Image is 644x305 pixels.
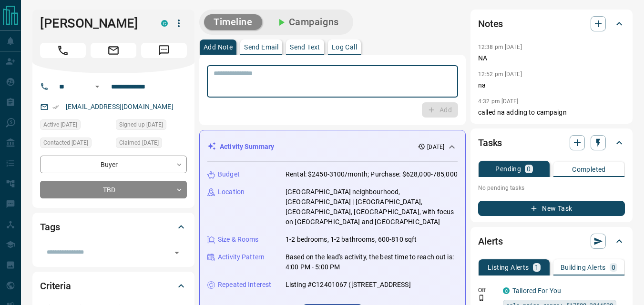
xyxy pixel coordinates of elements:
[141,43,187,58] span: Message
[40,181,187,198] div: TBD
[512,287,561,295] a: Tailored For You
[116,138,187,151] div: Sat Sep 27 2025
[478,201,625,216] button: New Task
[478,80,625,90] p: na
[266,14,348,30] button: Campaigns
[218,187,245,197] p: Location
[161,20,168,27] div: condos.ca
[43,138,88,148] span: Contacted [DATE]
[478,135,502,150] h2: Tasks
[495,166,521,172] p: Pending
[535,264,539,271] p: 1
[503,287,510,294] div: condos.ca
[220,142,274,152] p: Activity Summary
[40,43,86,58] span: Call
[40,219,60,235] h2: Tags
[478,234,503,249] h2: Alerts
[478,131,625,154] div: Tasks
[527,166,531,172] p: 0
[427,143,444,151] p: [DATE]
[478,71,522,78] p: 12:52 pm [DATE]
[244,44,278,50] p: Send Email
[119,138,159,148] span: Claimed [DATE]
[332,44,357,50] p: Log Call
[478,98,519,105] p: 4:32 pm [DATE]
[40,216,187,238] div: Tags
[170,246,184,259] button: Open
[40,156,187,173] div: Buyer
[204,14,262,30] button: Timeline
[561,264,606,271] p: Building Alerts
[40,278,71,294] h2: Criteria
[286,235,417,245] p: 1-2 bedrooms, 1-2 bathrooms, 600-810 sqft
[207,138,458,156] div: Activity Summary[DATE]
[612,264,615,271] p: 0
[478,53,625,63] p: NA
[488,264,529,271] p: Listing Alerts
[218,235,259,245] p: Size & Rooms
[91,43,136,58] span: Email
[92,81,103,92] button: Open
[52,104,59,110] svg: Email Verified
[66,103,174,110] a: [EMAIL_ADDRESS][DOMAIN_NAME]
[478,286,497,295] p: Off
[290,44,320,50] p: Send Text
[40,275,187,297] div: Criteria
[286,252,458,272] p: Based on the lead's activity, the best time to reach out is: 4:00 PM - 5:00 PM
[572,166,606,173] p: Completed
[218,252,265,262] p: Activity Pattern
[478,44,522,50] p: 12:38 pm [DATE]
[478,295,485,301] svg: Push Notification Only
[478,108,625,118] p: called na adding to campaign
[478,230,625,253] div: Alerts
[40,119,111,133] div: Sat Sep 27 2025
[40,16,147,31] h1: [PERSON_NAME]
[218,280,271,290] p: Repeated Interest
[478,16,503,31] h2: Notes
[478,181,625,195] p: No pending tasks
[286,280,411,290] p: Listing #C12401067 ([STREET_ADDRESS]
[119,120,163,129] span: Signed up [DATE]
[286,169,458,179] p: Rental: $2450-3100/month; Purchase: $628,000-785,000
[218,169,240,179] p: Budget
[40,138,111,151] div: Sat Sep 27 2025
[43,120,77,129] span: Active [DATE]
[286,187,458,227] p: [GEOGRAPHIC_DATA] neighbourhood, [GEOGRAPHIC_DATA] | [GEOGRAPHIC_DATA], [GEOGRAPHIC_DATA], [GEOGR...
[116,119,187,133] div: Sat Sep 27 2025
[204,44,233,50] p: Add Note
[478,12,625,35] div: Notes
